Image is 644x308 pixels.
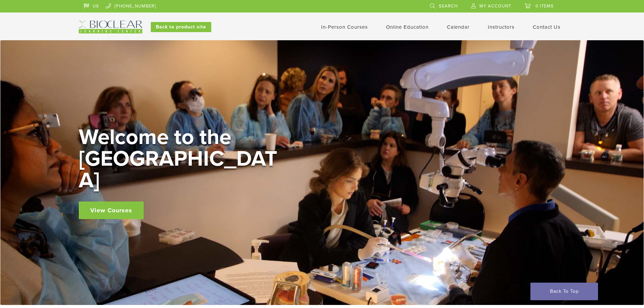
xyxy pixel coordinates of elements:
[79,21,142,33] img: Bioclear
[488,24,515,30] a: Instructors
[533,24,560,30] a: Contact Us
[439,3,458,9] span: Search
[535,3,554,9] span: 0 items
[447,24,470,30] a: Calendar
[321,24,368,30] a: In-Person Courses
[79,126,282,191] h2: Welcome to the [GEOGRAPHIC_DATA]
[530,283,598,300] a: Back To Top
[479,3,511,9] span: My Account
[386,24,429,30] a: Online Education
[151,22,211,32] a: Back to product site
[79,202,144,219] a: View Courses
